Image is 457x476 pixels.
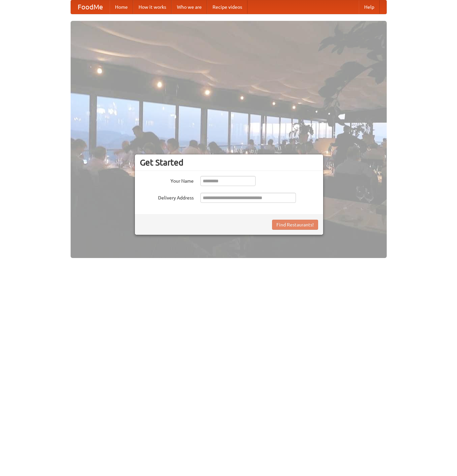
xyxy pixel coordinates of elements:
[140,193,194,201] label: Delivery Address
[140,176,194,184] label: Your Name
[207,0,247,14] a: Recipe videos
[272,220,318,230] button: Find Restaurants!
[172,0,207,14] a: Who we are
[140,157,318,168] h3: Get Started
[110,0,133,14] a: Home
[71,0,110,14] a: FoodMe
[133,0,172,14] a: How it works
[359,0,380,14] a: Help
